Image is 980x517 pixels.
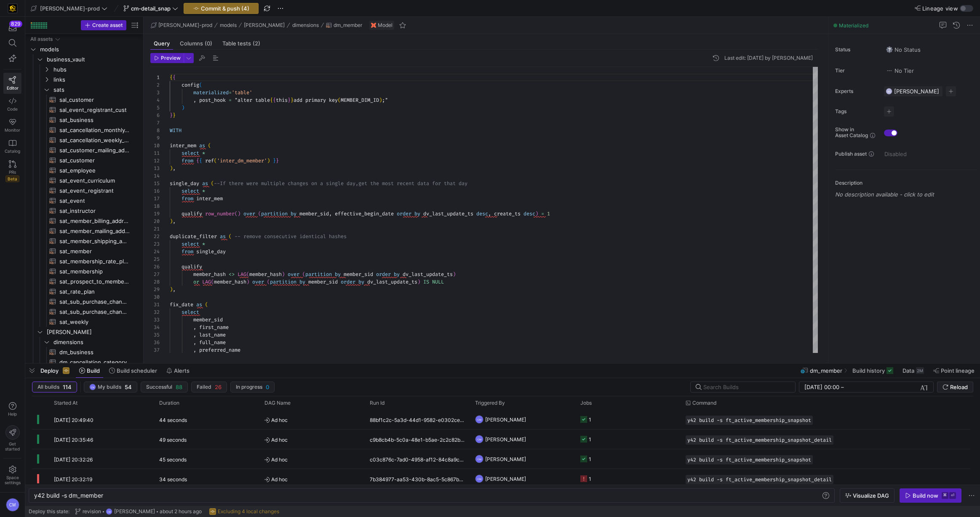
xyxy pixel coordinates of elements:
div: 18 [150,202,160,210]
span: [PERSON_NAME] [894,88,939,95]
span: single_day [170,180,199,187]
a: sat_cancellation_weekly_forecast​​​​​​​​​​ [29,135,140,145]
span: hubs [53,65,139,74]
span: post_hook [199,97,226,103]
span: revision [83,509,101,514]
button: CM [3,496,21,514]
span: sat_event_curriculum​​​​​​​​​​ [59,176,130,186]
a: sat_rate_plan​​​​​​​​​​ [29,286,140,297]
span: Successful [146,384,172,390]
div: 4 [150,96,160,104]
span: member_sid [299,210,329,217]
span: { [173,74,176,81]
div: Press SPACE to select this row. [29,125,140,135]
div: Press SPACE to select this row. [29,85,140,95]
span: Build [87,367,100,374]
span: ) [170,165,173,172]
img: undefined [371,23,376,28]
span: sat_member_mailing_address​​​​​​​​​​ [59,226,130,236]
div: Press SPACE to select this row. [29,196,140,206]
span: WITH [170,127,182,134]
span: Build history [852,367,885,374]
span: Help [7,411,18,416]
span: All builds [37,384,59,390]
span: Reload [950,384,968,390]
a: Spacesettings [3,462,21,489]
a: sat_customer​​​​​​​​​​ [29,155,140,165]
span: ( [214,157,217,164]
img: https://storage.googleapis.com/y42-prod-data-exchange/images/uAsz27BndGEK0hZWDFeOjoxA7jCwgK9jE472... [8,4,17,13]
div: Build now [913,492,938,499]
input: Search Builds [703,384,788,390]
button: Build now⌘⏎ [900,488,961,503]
span: 114 [63,384,72,390]
span: select [182,188,199,194]
span: sat_member​​​​​​​​​​ [59,247,130,256]
div: Press SPACE to select this row. [29,175,140,186]
div: 10 [150,142,160,149]
span: "alter table [235,97,270,103]
kbd: ⏎ [949,492,956,499]
span: Materialized [839,22,868,29]
span: sat_member_shipping_address​​​​​​​​​​ [59,236,130,246]
input: Start datetime [804,384,839,390]
a: sal_event_registrant_cust​​​​​​​​​​ [29,105,140,115]
span: Preview [161,55,181,61]
span: PRs [9,170,16,175]
button: Point lineage [929,363,978,378]
div: 22 [150,233,160,240]
span: add primary key [294,97,338,103]
span: No Tier [886,67,914,74]
button: [PERSON_NAME]-prod [149,20,214,30]
span: Publish asset [835,151,867,157]
div: 19 [150,210,160,217]
div: All assets [30,36,53,42]
button: dimensions [290,20,321,30]
span: from [182,157,193,164]
a: sat_instructor​​​​​​​​​​ [29,206,140,216]
span: sat_prospect_to_member_conversion​​​​​​​​​​ [59,277,130,286]
span: Model [378,22,393,28]
a: sat_event​​​​​​​​​​ [29,196,140,206]
span: } [173,112,176,119]
span: Lineage view [922,5,958,12]
button: Getstarted [3,422,21,455]
span: = [541,210,544,217]
span: sat_instructor​​​​​​​​​​ [59,206,130,216]
a: dm_business​​​​​​​​​​ [29,347,140,357]
span: ) [182,104,184,111]
a: sat_sub_purchase_channel_weekly_forecast​​​​​​​​​​ [29,307,140,317]
span: as [202,180,208,187]
div: 1 [150,74,160,81]
span: cm-detail_snap [131,5,171,12]
button: Data2M [899,363,928,378]
span: ( [229,233,232,240]
span: [PERSON_NAME] [114,509,155,514]
span: 'inter_dm_member' [217,157,267,164]
button: No tierNo Tier [884,65,916,76]
div: Press SPACE to select this row. [29,226,140,236]
a: Code [3,94,21,115]
span: , [488,210,491,217]
div: Press SPACE to select this row. [29,206,140,216]
span: dv_last_update_ts [423,210,473,217]
div: 11 [150,149,160,157]
div: 5 [150,104,160,111]
span: ;" [382,97,388,103]
button: All builds114 [32,382,77,392]
span: { [199,157,202,164]
a: https://storage.googleapis.com/y42-prod-data-exchange/images/uAsz27BndGEK0hZWDFeOjoxA7jCwgK9jE472... [3,1,21,16]
div: 7 [150,119,160,127]
span: } [170,112,173,119]
div: Press SPACE to select this row. [29,74,140,85]
span: ) [170,218,173,225]
div: 23 [150,240,160,248]
div: 8 [150,127,160,134]
div: CM [89,384,96,390]
span: 88 [176,384,182,390]
span: sat_sub_purchase_channel_weekly_forecast​​​​​​​​​​ [59,307,130,317]
span: 26 [215,384,222,390]
span: this [276,97,288,103]
span: qualify [182,210,202,217]
div: 13 [150,164,160,172]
